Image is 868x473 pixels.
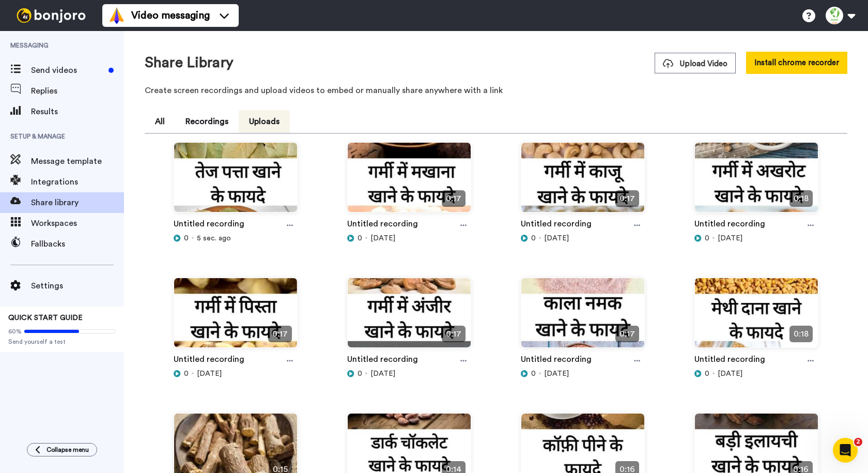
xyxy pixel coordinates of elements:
span: 2 [854,438,862,446]
a: Untitled recording [174,353,244,369]
span: Message template [31,155,124,167]
span: Results [31,105,124,118]
span: Send yourself a test [8,338,116,346]
span: 0 [531,369,536,379]
span: 0:17 [268,326,292,342]
img: 56dfe6dc-7828-4460-8bae-950837722ebb_thumbnail_source_1755944243.jpg [174,143,297,221]
iframe: Intercom live chat [833,438,858,463]
span: Integrations [31,176,124,188]
span: 0 [358,369,362,379]
span: 0:17 [442,190,466,207]
img: 7c6149ed-77a5-4449-ab53-8c36cef42157_thumbnail_source_1755846589.jpg [348,143,471,221]
span: 0 [184,369,189,379]
h1: Share Library [145,55,234,71]
span: 0 [358,233,362,243]
span: 0 [184,233,189,243]
p: Create screen recordings and upload videos to embed or manually share anywhere with a link [145,84,847,97]
a: Untitled recording [347,353,418,369]
span: Share library [31,196,124,209]
a: Untitled recording [174,218,244,233]
div: 5 sec. ago [174,233,298,243]
a: Untitled recording [521,218,592,233]
button: All [145,110,175,133]
a: Untitled recording [521,353,592,369]
button: Upload Video [655,53,736,73]
span: 0 [531,233,536,243]
img: c29c3fc4-2e1d-4b21-a146-25c809754359_thumbnail_source_1755682359.jpg [695,143,818,221]
span: 0:17 [615,326,639,342]
span: Settings [31,280,124,292]
img: 0f869474-9899-49eb-b4de-c6f182078e6e_thumbnail_source_1755511595.jpg [348,278,471,356]
div: [DATE] [694,233,818,243]
button: Recordings [175,110,239,133]
span: 0 [705,233,709,243]
span: 0:17 [442,326,466,342]
div: [DATE] [347,369,471,379]
span: Upload Video [663,58,727,69]
img: 3969b5a9-188d-4b54-887b-fb21e5f419e5_thumbnail_source_1755341455.jpg [695,278,818,356]
button: Uploads [239,110,290,133]
a: Untitled recording [347,218,418,233]
img: a1db5486-1891-40b4-9e46-1ad146fdc3e9_thumbnail_source_1755495019.jpg [521,278,644,356]
a: Untitled recording [694,218,765,233]
span: Send videos [31,64,104,77]
div: [DATE] [174,369,298,379]
img: bj-logo-header-white.svg [12,8,90,23]
span: Fallbacks [31,238,124,250]
span: 0:18 [789,326,813,342]
div: [DATE] [347,233,471,243]
img: 0cb42d92-9616-4b3b-92ee-41d51d130414_thumbnail_source_1755602061.jpg [174,278,297,356]
button: Collapse menu [27,443,97,456]
span: Video messaging [131,8,210,23]
img: vm-color.svg [109,7,125,24]
span: Replies [31,85,124,97]
div: [DATE] [694,369,818,379]
span: 0:18 [789,190,813,207]
span: Workspaces [31,217,124,230]
div: [DATE] [521,233,645,243]
div: [DATE] [521,369,645,379]
a: Untitled recording [694,353,765,369]
span: 0:17 [615,190,639,207]
span: Collapse menu [47,446,89,454]
img: 715cacd5-1c3f-417f-9ac7-996ad244930a_thumbnail_source_1755769887.jpg [521,143,644,221]
button: Install chrome recorder [746,52,847,74]
span: QUICK START GUIDE [8,314,83,322]
span: 60% [8,327,22,335]
span: 0 [705,369,709,379]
